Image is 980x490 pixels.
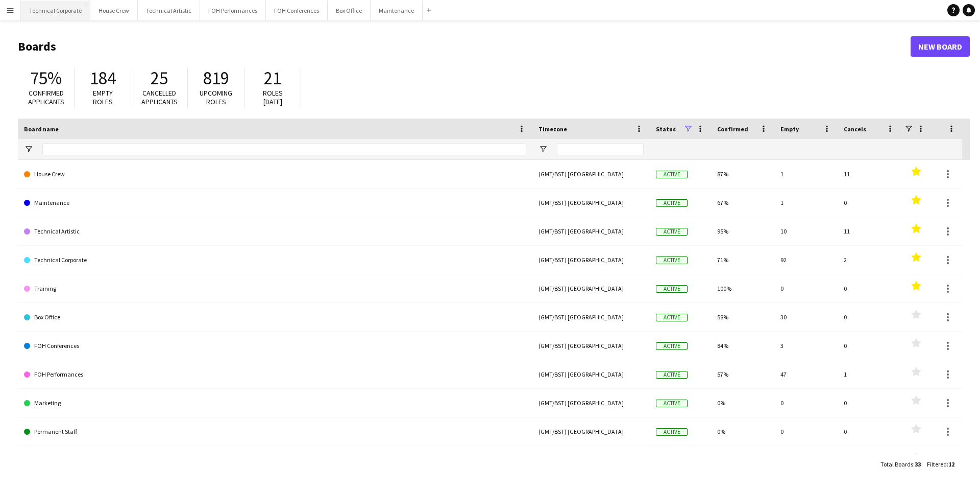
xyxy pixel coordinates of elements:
[838,217,901,245] div: 11
[24,160,526,189] a: House Crew
[774,274,838,302] div: 0
[838,303,901,331] div: 0
[656,285,688,293] span: Active
[532,417,650,446] div: (GMT/BST) [GEOGRAPHIC_DATA]
[711,246,774,274] div: 71%
[30,67,62,89] span: 75%
[774,189,838,217] div: 1
[263,88,283,106] span: Roles [DATE]
[532,389,650,417] div: (GMT/BST) [GEOGRAPHIC_DATA]
[774,246,838,274] div: 92
[774,360,838,388] div: 47
[24,360,526,389] a: FOH Performances
[24,189,526,217] a: Maintenance
[141,88,178,106] span: Cancelled applicants
[532,189,650,217] div: (GMT/BST) [GEOGRAPHIC_DATA]
[711,360,774,388] div: 57%
[24,389,526,417] a: Marketing
[532,332,650,360] div: (GMT/BST) [GEOGRAPHIC_DATA]
[838,389,901,417] div: 0
[24,145,33,154] button: Open Filter Menu
[656,428,688,436] span: Active
[844,125,866,133] span: Cancels
[532,360,650,388] div: (GMT/BST) [GEOGRAPHIC_DATA]
[711,160,774,188] div: 87%
[266,1,328,20] button: FOH Conferences
[880,454,921,474] div: :
[656,171,688,178] span: Active
[200,1,266,20] button: FOH Performances
[838,446,901,474] div: 0
[532,303,650,331] div: (GMT/BST) [GEOGRAPHIC_DATA]
[911,36,970,57] a: New Board
[656,256,688,264] span: Active
[927,460,947,468] span: Filtered
[24,246,526,274] a: Technical Corporate
[774,160,838,188] div: 1
[90,1,138,20] button: House Crew
[838,274,901,302] div: 0
[532,246,650,274] div: (GMT/BST) [GEOGRAPHIC_DATA]
[838,417,901,446] div: 0
[24,332,526,360] a: FOH Conferences
[656,199,688,207] span: Active
[90,67,116,89] span: 184
[948,460,954,468] span: 12
[711,332,774,360] div: 84%
[711,274,774,302] div: 100%
[28,88,64,106] span: Confirmed applicants
[557,143,644,155] input: Timezone Filter Input
[711,217,774,245] div: 95%
[656,400,688,407] span: Active
[711,446,774,474] div: 0%
[711,417,774,446] div: 0%
[93,88,113,106] span: Empty roles
[538,125,567,133] span: Timezone
[880,460,913,468] span: Total Boards
[774,446,838,474] div: 0
[838,189,901,217] div: 0
[838,246,901,274] div: 2
[328,1,371,20] button: Box Office
[200,88,232,106] span: Upcoming roles
[780,125,799,133] span: Empty
[774,217,838,245] div: 10
[138,1,200,20] button: Technical Artistic
[838,160,901,188] div: 11
[21,1,90,20] button: Technical Corporate
[24,446,526,475] a: Programming
[151,67,168,89] span: 25
[711,303,774,331] div: 58%
[203,67,229,89] span: 819
[24,217,526,246] a: Technical Artistic
[711,189,774,217] div: 67%
[656,125,676,133] span: Status
[711,389,774,417] div: 0%
[264,67,281,89] span: 21
[24,125,59,133] span: Board name
[538,145,548,154] button: Open Filter Menu
[656,342,688,350] span: Active
[42,143,526,155] input: Board name Filter Input
[532,446,650,474] div: (GMT/BST) [GEOGRAPHIC_DATA]
[371,1,423,20] button: Maintenance
[24,274,526,303] a: Training
[24,303,526,332] a: Box Office
[656,228,688,236] span: Active
[18,39,911,54] h1: Boards
[656,314,688,321] span: Active
[838,360,901,388] div: 1
[915,460,921,468] span: 33
[927,454,954,474] div: :
[774,389,838,417] div: 0
[838,332,901,360] div: 0
[656,371,688,379] span: Active
[717,125,748,133] span: Confirmed
[532,217,650,245] div: (GMT/BST) [GEOGRAPHIC_DATA]
[532,274,650,302] div: (GMT/BST) [GEOGRAPHIC_DATA]
[774,303,838,331] div: 30
[24,417,526,446] a: Permanent Staff
[774,417,838,446] div: 0
[532,160,650,188] div: (GMT/BST) [GEOGRAPHIC_DATA]
[774,332,838,360] div: 3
